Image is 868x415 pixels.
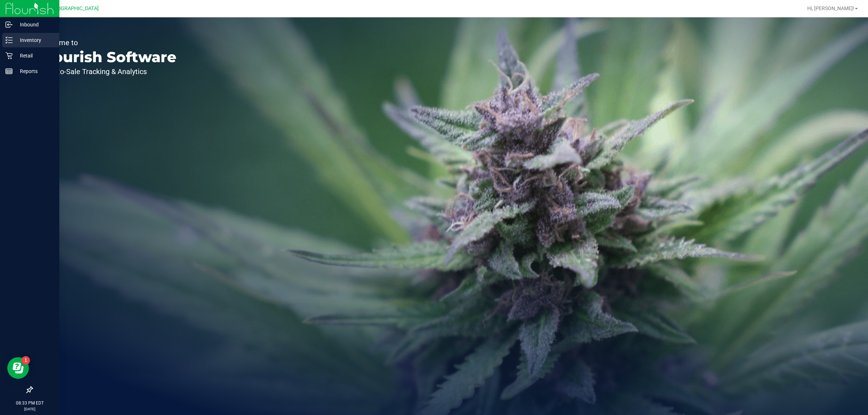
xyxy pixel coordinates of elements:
iframe: Resource center unread badge [21,356,30,365]
p: [DATE] [3,406,56,412]
p: Flourish Software [39,50,176,64]
span: Hi, [PERSON_NAME]! [807,5,854,11]
inline-svg: Retail [5,52,13,59]
iframe: Resource center [7,357,29,379]
inline-svg: Reports [5,68,13,75]
p: Welcome to [39,39,176,46]
p: Retail [13,51,56,60]
p: Reports [13,67,56,76]
inline-svg: Inbound [5,21,13,28]
p: Seed-to-Sale Tracking & Analytics [39,68,176,75]
span: [GEOGRAPHIC_DATA] [49,5,99,12]
p: 08:33 PM EDT [3,400,56,406]
p: Inventory [13,36,56,44]
p: Inbound [13,20,56,29]
inline-svg: Inventory [5,37,13,44]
